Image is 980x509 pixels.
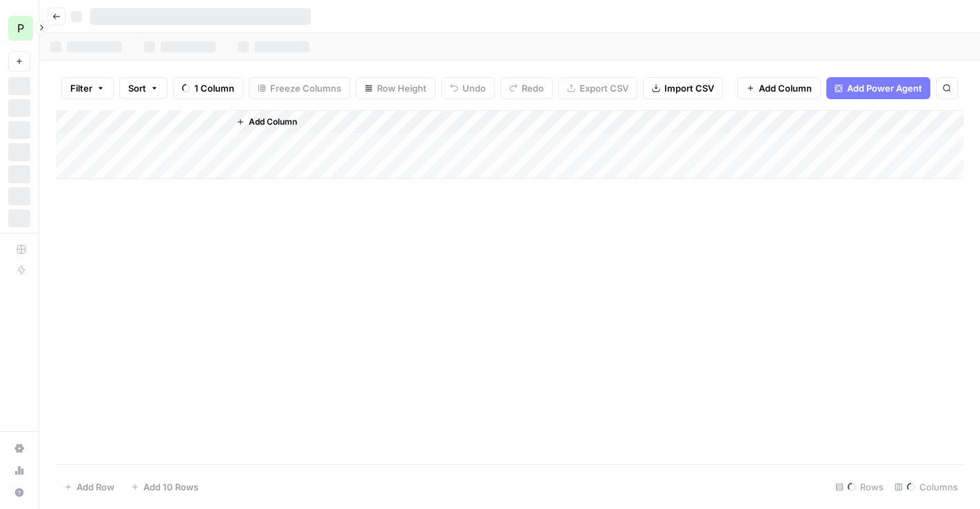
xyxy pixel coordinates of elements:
[643,77,723,99] button: Import CSV
[231,113,303,131] button: Add Column
[8,11,30,45] button: Workspace: Paragon
[123,476,207,498] button: Add 10 Rows
[664,81,714,95] span: Import CSV
[17,20,24,37] span: P
[8,437,30,459] a: Settings
[76,480,114,494] span: Add Row
[522,81,544,95] span: Redo
[356,77,436,99] button: Row Height
[249,116,297,128] span: Add Column
[8,459,30,481] a: Usage
[194,81,234,95] span: 1 Column
[119,77,167,99] button: Sort
[56,476,123,498] button: Add Row
[759,81,812,95] span: Add Column
[249,77,350,99] button: Freeze Columns
[826,77,930,99] button: Add Power Agent
[441,77,495,99] button: Undo
[173,77,243,99] button: 1 Column
[830,476,889,498] div: Rows
[377,81,427,95] span: Row Height
[128,81,146,95] span: Sort
[889,476,963,498] div: Columns
[8,481,30,503] button: Help + Support
[500,77,553,99] button: Redo
[847,81,922,95] span: Add Power Agent
[61,77,114,99] button: Filter
[580,81,629,95] span: Export CSV
[143,480,198,494] span: Add 10 Rows
[737,77,821,99] button: Add Column
[462,81,486,95] span: Undo
[270,81,341,95] span: Freeze Columns
[558,77,637,99] button: Export CSV
[70,81,92,95] span: Filter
